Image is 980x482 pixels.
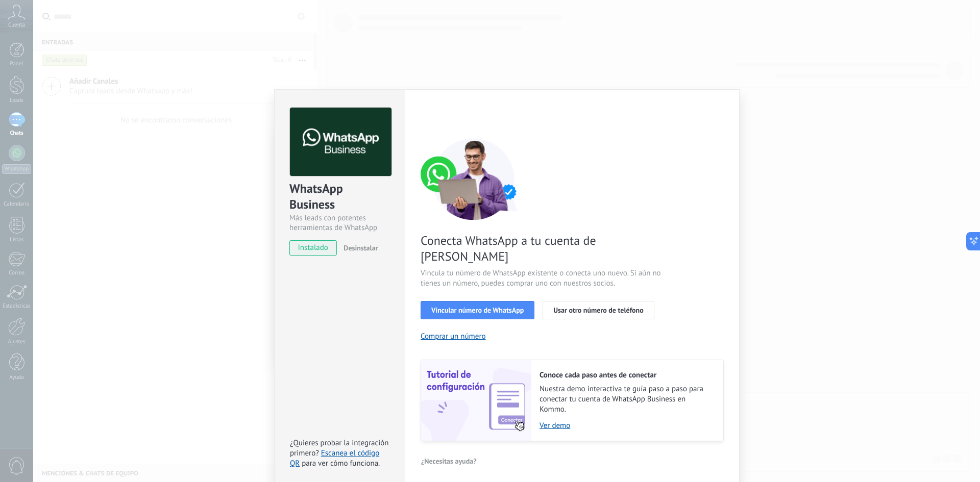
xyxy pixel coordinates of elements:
div: Más leads con potentes herramientas de WhatsApp [289,213,390,233]
span: Desinstalar [344,243,378,252]
span: ¿Quieres probar la integración primero? [290,438,389,458]
a: Escanea el código QR [290,448,379,468]
span: Conecta WhatsApp a tu cuenta de [PERSON_NAME] [421,233,664,264]
button: Desinstalar [339,240,378,256]
h2: Conoce cada paso antes de conectar [540,370,713,380]
span: instalado [290,240,336,256]
button: Vincular número de WhatsApp [421,301,534,319]
span: para ver cómo funciona. [302,459,380,468]
img: connect number [421,138,528,220]
a: Ver demo [540,421,713,430]
button: Comprar un número [421,332,486,341]
div: WhatsApp Business [289,181,390,213]
span: Vincular número de WhatsApp [431,307,524,314]
span: Usar otro número de teléfono [553,307,643,314]
button: Usar otro número de teléfono [543,301,654,319]
button: ¿Necesitas ayuda? [421,453,477,469]
span: Nuestra demo interactiva te guía paso a paso para conectar tu cuenta de WhatsApp Business en Kommo. [540,384,713,415]
img: logo_main.png [290,108,391,176]
span: ¿Necesitas ayuda? [421,458,477,465]
span: Vincula tu número de WhatsApp existente o conecta uno nuevo. Si aún no tienes un número, puedes c... [421,268,664,289]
